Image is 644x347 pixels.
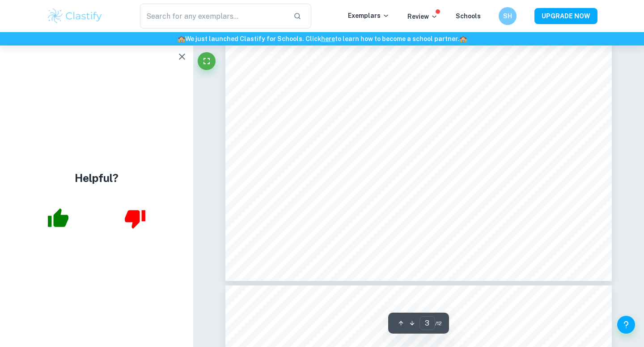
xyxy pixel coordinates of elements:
[75,170,119,186] h4: Helpful?
[456,12,481,20] a: Schools
[47,7,103,25] img: Clastify logo
[435,319,442,327] span: / 12
[499,7,517,25] button: SH
[198,52,216,70] button: Fullscreen
[407,12,438,21] p: Review
[617,316,635,334] button: Help and Feedback
[321,35,335,42] a: here
[348,11,390,21] p: Exemplars
[2,34,642,44] h6: We just launched Clastify for Schools. Click to learn how to become a school partner.
[503,11,513,21] h6: SH
[140,4,286,29] input: Search for any exemplars...
[178,35,185,42] span: 🏫
[459,35,467,42] span: 🏫
[534,8,597,24] button: UPGRADE NOW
